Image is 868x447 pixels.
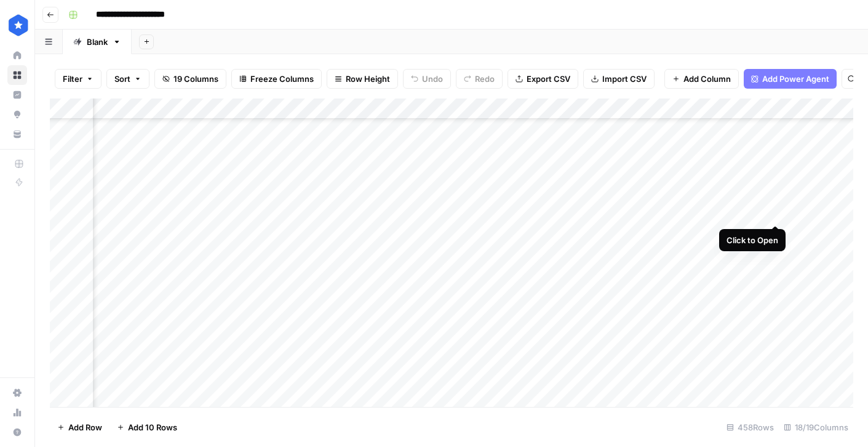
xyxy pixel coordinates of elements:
span: Add 10 Rows [128,421,177,433]
span: Import CSV [602,73,647,85]
span: 19 Columns [173,73,218,85]
span: Export CSV [527,73,570,85]
span: Add Row [68,421,102,433]
a: Usage [7,403,27,422]
div: 458 Rows [722,417,779,437]
span: Add Power Agent [762,73,829,85]
div: 18/19 Columns [779,417,853,437]
span: Undo [422,73,443,85]
span: Sort [114,73,130,85]
button: Add Row [50,417,109,437]
a: Insights [7,85,27,105]
button: Add Power Agent [744,69,837,89]
a: Opportunities [7,105,27,124]
button: 19 Columns [154,69,226,89]
a: Home [7,46,27,65]
span: Add Column [683,73,731,85]
button: Add Column [664,69,739,89]
span: Redo [475,73,495,85]
img: ConsumerAffairs Logo [7,14,30,36]
button: Filter [55,69,102,89]
div: Click to Open [727,234,778,246]
button: Sort [106,69,149,89]
button: Add 10 Rows [109,417,185,437]
button: Import CSV [583,69,655,89]
a: Your Data [7,124,27,144]
button: Workspace: ConsumerAffairs [7,10,27,41]
span: Row Height [346,73,390,85]
a: Blank [63,30,132,54]
span: Filter [63,73,82,85]
a: Settings [7,383,27,403]
button: Export CSV [508,69,578,89]
div: Blank [87,36,108,48]
button: Undo [403,69,451,89]
button: Redo [456,69,503,89]
button: Help + Support [7,422,27,442]
button: Freeze Columns [231,69,322,89]
span: Freeze Columns [250,73,314,85]
button: Row Height [327,69,398,89]
a: Browse [7,65,27,85]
